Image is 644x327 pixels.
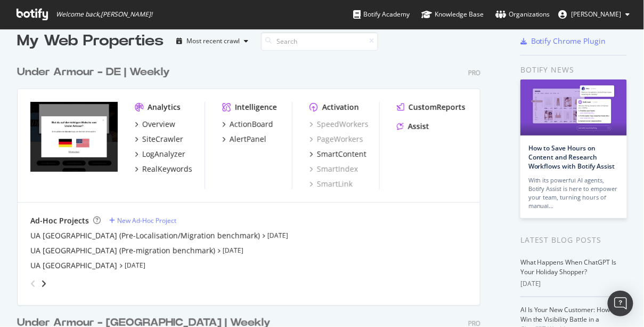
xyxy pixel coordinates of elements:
a: UA [GEOGRAPHIC_DATA] (Pre-migration benchmark) [30,245,215,256]
a: How to Save Hours on Content and Research Workflows with Botify Assist [528,143,615,171]
span: Welcome back, [PERSON_NAME] ! [56,10,152,19]
button: Most recent crawl [172,33,252,50]
div: SmartContent [317,149,366,159]
div: Analytics [148,102,181,113]
a: AlertPanel [222,134,266,145]
div: Open Intercom Messenger [608,291,633,316]
a: SpeedWorkers [309,119,369,130]
button: [PERSON_NAME] [550,6,639,23]
input: Search [261,32,378,51]
div: My Web Properties [17,30,164,52]
a: SmartLink [309,179,353,189]
a: [DATE] [267,231,288,240]
a: UA [GEOGRAPHIC_DATA] (Pre-Localisation/Migration benchmark) [30,230,260,241]
div: CustomReports [409,102,466,113]
a: UA [GEOGRAPHIC_DATA] [30,260,117,271]
div: [DATE] [520,279,627,289]
a: Assist [397,121,429,132]
div: ActionBoard [230,119,273,130]
div: Activation [322,102,359,113]
div: AlertPanel [230,134,266,145]
a: RealKeywords [135,164,192,174]
img: www.underarmour.de [30,102,118,172]
div: RealKeywords [142,164,192,174]
a: [DATE] [125,261,145,270]
div: Pro [468,68,480,77]
a: ActionBoard [222,119,273,130]
a: Botify Chrome Plugin [520,36,606,46]
div: Most recent crawl [186,38,240,44]
div: New Ad-Hoc Project [117,216,176,225]
a: CustomReports [397,102,466,113]
img: How to Save Hours on Content and Research Workflows with Botify Assist [520,79,627,135]
div: Botify Chrome Plugin [531,36,606,46]
div: Assist [408,121,429,132]
div: With its powerful AI agents, Botify Assist is here to empower your team, turning hours of manual… [528,176,619,210]
a: Under Armour - DE | Weekly [17,65,174,80]
a: PageWorkers [309,134,363,145]
a: SmartContent [309,149,366,159]
a: SmartIndex [309,164,358,174]
a: LogAnalyzer [135,149,185,159]
a: New Ad-Hoc Project [109,216,176,225]
a: What Happens When ChatGPT Is Your Holiday Shopper? [520,258,617,276]
div: Botify Academy [353,9,410,20]
div: Knowledge Base [421,9,484,20]
div: LogAnalyzer [142,149,185,159]
div: Under Armour - DE | Weekly [17,65,170,80]
div: Latest Blog Posts [520,234,627,246]
div: Ad-Hoc Projects [30,216,89,226]
div: Organizations [495,9,550,20]
a: [DATE] [223,246,243,255]
a: Overview [135,119,175,130]
div: angle-right [40,278,47,289]
div: Overview [142,119,175,130]
div: Intelligence [235,102,277,113]
span: Sandra Drevet [572,10,622,19]
a: SiteCrawler [135,134,183,145]
div: Botify news [520,64,627,76]
div: SiteCrawler [142,134,183,145]
div: angle-left [26,275,40,292]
